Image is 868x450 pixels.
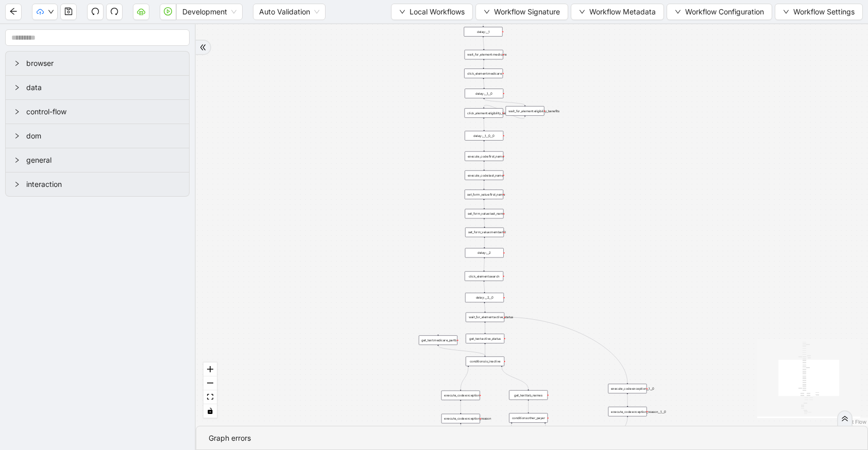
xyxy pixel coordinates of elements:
[26,154,181,166] span: general
[484,282,485,291] g: Edge from click_element:search to delay:__2__0
[91,7,99,15] span: undo
[509,390,548,400] div: get_text:tab_names
[464,27,503,37] div: delay:__1
[60,4,77,20] button: save
[608,407,647,417] div: execute_code:exception_reason__1__0
[465,248,504,258] div: delay:__2
[667,4,772,20] button: downWorkflow Configuration
[199,44,207,51] span: double-right
[465,189,503,199] div: set_form_value:first_name
[441,391,480,401] div: execute_code:exception
[5,4,22,20] button: arrow-left
[32,4,58,20] button: cloud-uploaddown
[465,170,503,180] div: execute_code:last_name
[137,7,145,15] span: cloud-server
[484,258,485,270] g: Edge from delay:__2 to click_element:search
[203,390,217,404] button: fit view
[465,50,503,60] div: wait_for_element:medicare
[14,60,20,66] span: right
[9,7,18,15] span: arrow-left
[608,384,646,393] div: execute_code:exception__1__0
[464,68,503,78] div: click_element:medicare
[465,271,503,281] div: click_element:search
[6,100,189,124] div: control-flow
[589,6,656,18] span: Workflow Metadata
[841,415,848,422] span: double-right
[685,6,764,18] span: Workflow Configuration
[391,4,473,20] button: downLocal Workflows
[419,335,457,345] div: get_text:medicare_partb
[182,4,236,20] span: Development
[465,131,503,141] div: delay:__1__0__0
[26,106,181,117] span: control-flow
[840,419,866,425] a: React Flow attribution
[438,346,485,356] g: Edge from get_text:medicare_partb to conditions:is_inactive
[465,89,503,98] div: delay:__1__0
[26,82,181,93] span: data
[502,367,529,389] g: Edge from conditions:is_inactive to get_text:tab_names
[106,4,123,20] button: redo
[410,6,465,18] span: Local Workflows
[509,413,548,423] div: conditions:other_payer
[466,313,504,322] div: wait_for_element:active_status
[259,4,319,20] span: Auto Validation
[26,179,181,190] span: interaction
[399,9,405,15] span: down
[675,9,681,15] span: down
[110,7,118,15] span: redo
[465,209,503,219] div: set_form_value:last_name
[203,376,217,390] button: zoom out
[461,367,468,390] g: Edge from conditions:is_inactive to execute_code:exception
[465,108,503,118] div: click_element:eligibility_benefits
[37,8,44,15] span: cloud-upload
[6,124,189,148] div: dom
[203,362,217,376] button: zoom in
[506,106,544,116] div: wait_for_element:eligibility_benefits
[14,181,20,187] span: right
[571,4,664,20] button: downWorkflow Metadata
[14,157,20,163] span: right
[6,51,189,75] div: browser
[775,4,863,20] button: downWorkflow Settings
[164,7,172,15] span: play-circle
[14,109,20,115] span: right
[484,9,490,15] span: down
[465,228,504,237] div: set_form_value:memberID
[48,9,54,15] span: down
[466,334,504,343] div: get_text:active_status
[475,4,568,20] button: downWorkflow Signature
[133,4,149,20] button: cloud-server
[579,9,585,15] span: down
[783,9,789,15] span: down
[485,303,485,311] g: Edge from delay:__2__0 to wait_for_element:active_status
[14,84,20,91] span: right
[466,356,504,366] div: conditions:is_inactive
[483,37,484,48] g: Edge from delay:__1 to wait_for_element:medicare
[203,404,217,418] button: toggle interactivity
[64,7,73,15] span: save
[441,414,480,424] div: execute_code:exception_reason
[160,4,176,20] button: play-circle
[484,105,525,118] g: Edge from wait_for_element:eligibility_benefits to click_element:eligibility_benefits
